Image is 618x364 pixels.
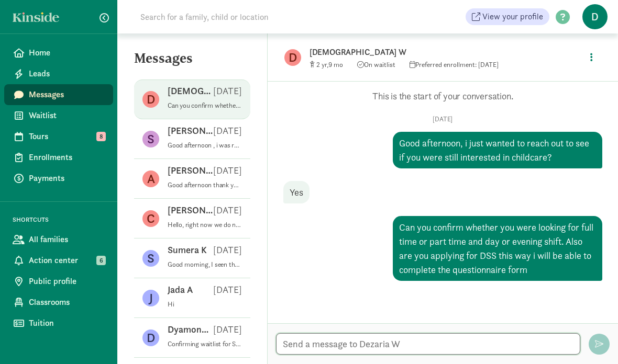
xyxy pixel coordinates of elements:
a: Enrollments [4,147,113,168]
p: Can you confirm whether you were looking for full time or part time and day or evening shift. Als... [168,101,242,110]
div: Good afternoon, i just wanted to reach out to see if you were still interested in childcare? [393,132,602,168]
figure: S [142,131,159,147]
span: View your profile [482,10,543,23]
p: [DATE] [213,283,242,296]
a: Payments [4,168,113,189]
span: 2 [316,60,328,69]
span: 6 [96,256,106,265]
p: [PERSON_NAME] G [168,204,213,217]
span: Payments [29,172,105,185]
p: Sumera K [168,244,207,256]
p: [DATE] [213,244,242,256]
p: Hello, right now we do not have any openings [168,221,242,229]
input: Search for a family, child or location [134,6,428,27]
span: All families [29,233,105,246]
span: Action center [29,254,105,267]
span: 8 [96,132,106,141]
div: Can you confirm whether you were looking for full time or part time and day or evening shift. Als... [393,216,602,281]
p: [DATE] [283,115,602,123]
a: Leads [4,63,113,84]
figure: C [142,210,159,227]
p: [DATE] [213,323,242,336]
a: Tours 8 [4,126,113,147]
p: [DEMOGRAPHIC_DATA] W [310,45,582,60]
span: Messages [29,88,105,101]
span: Leads [29,67,105,80]
p: Jada A [168,283,193,296]
span: Public profile [29,275,105,288]
span: D [582,4,608,29]
a: Public profile [4,271,113,292]
figure: D [142,91,159,108]
figure: S [142,250,159,267]
span: Tuition [29,317,105,329]
a: Messages [4,84,113,105]
span: Home [29,47,105,59]
figure: D [284,49,301,66]
a: Waitlist [4,105,113,126]
span: Preferred enrollment: [DATE] [410,60,499,69]
p: Good afternoon , i was reaching out to see if you were still interested in childcare ? [168,141,242,150]
a: Classrooms [4,292,113,313]
a: View your profile [466,8,549,25]
span: Tours [29,130,105,143]
p: Hi [168,300,242,309]
p: Confirming waitlist for September [168,340,242,348]
a: Action center 6 [4,250,113,271]
p: Good morning, I seen that you joined the waitlist. [168,260,242,269]
figure: A [142,170,159,187]
figure: J [142,290,159,306]
p: [DEMOGRAPHIC_DATA] W [168,85,213,97]
p: This is the start of your conversation. [283,90,602,103]
p: Dyamond G [168,323,213,336]
span: 9 [328,60,343,69]
p: [PERSON_NAME] R [168,164,213,177]
p: Good afternoon thank you for the update . In regard to her physical form she will need that when ... [168,181,242,189]
span: Enrollments [29,151,105,164]
figure: D [142,329,159,346]
span: Waitlist [29,109,105,122]
p: [DATE] [213,124,242,137]
p: [PERSON_NAME] [168,124,213,137]
p: [DATE] [213,204,242,217]
a: All families [4,229,113,250]
h5: Messages [117,50,267,75]
span: On waitlist [357,60,395,69]
a: Tuition [4,313,113,334]
div: Yes [283,181,310,203]
span: Classrooms [29,296,105,309]
a: Home [4,42,113,63]
p: [DATE] [213,85,242,97]
p: [DATE] [213,164,242,177]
